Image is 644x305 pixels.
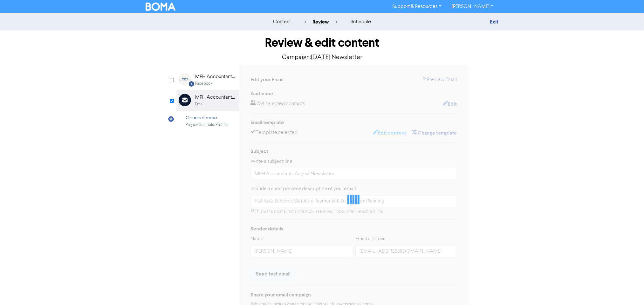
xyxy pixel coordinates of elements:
[195,101,204,107] div: Email
[176,36,468,50] h1: Review & edit content
[304,18,337,26] div: review
[612,275,644,305] iframe: Chat Widget
[195,94,236,101] div: MPH Accountants & Business Advisors
[186,122,229,128] div: Pages/Channels/Profiles
[146,3,175,11] img: BOMA Logo
[447,2,498,12] a: [PERSON_NAME]
[176,111,239,131] div: Connect morePages/Channels/Profiles
[176,53,468,62] p: Campaign: [DATE] Newsletter
[186,114,229,122] div: Connect more
[490,19,498,25] a: Exit
[195,81,212,87] div: Facebook
[195,73,236,81] div: MPH Accountants & Business Advisors
[387,2,447,12] a: Support & Resources
[179,73,191,86] img: Facebook
[351,18,371,26] div: schedule
[176,90,239,111] div: MPH Accountants & Business AdvisorsEmail
[273,18,291,26] div: content
[176,70,239,90] div: Facebook MPH Accountants & Business AdvisorsFacebook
